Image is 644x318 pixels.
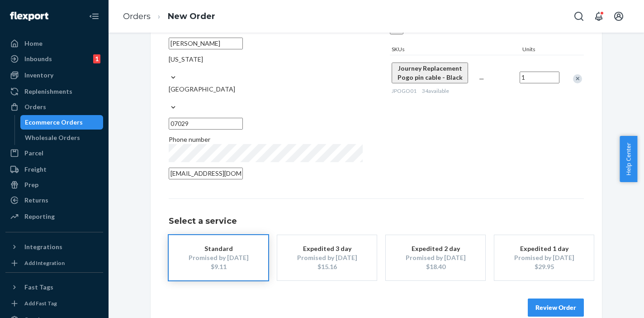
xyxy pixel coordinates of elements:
button: Integrations [5,240,103,254]
div: Promised by [DATE] [399,253,472,262]
a: Freight [5,162,103,177]
span: — [479,75,484,82]
a: Reporting [5,209,103,224]
input: City [169,38,243,49]
input: Email (Only Required for International) [169,168,243,179]
div: 1 [93,54,100,63]
div: Prep [24,180,38,189]
a: Orders [5,100,103,114]
input: [US_STATE] [169,64,170,73]
button: Review Order [528,299,584,317]
a: Parcel [5,146,103,160]
div: Replenishments [24,87,72,96]
div: Add Integration [24,259,65,267]
a: Inbounds1 [5,52,103,66]
div: [US_STATE] [169,55,363,64]
div: Fast Tags [24,283,53,292]
div: Expedited 1 day [508,244,580,253]
div: Ecommerce Orders [25,118,83,127]
img: Flexport logo [10,12,48,21]
div: Remove Item [573,74,582,83]
span: 34 available [422,87,449,94]
div: $29.95 [508,262,580,271]
div: $18.40 [399,262,472,271]
a: Add Integration [5,258,103,269]
div: Standard [182,244,255,253]
ol: breadcrumbs [116,3,223,30]
div: Promised by [DATE] [182,253,255,262]
div: [GEOGRAPHIC_DATA] [169,85,363,94]
div: SKUs [390,45,521,55]
a: Add Fast Tag [5,298,103,309]
a: New Order [168,11,215,21]
a: Wholesale Orders [20,130,104,145]
a: Replenishments [5,84,103,99]
div: Units [521,45,561,55]
div: Promised by [DATE] [291,253,363,262]
span: JPOGO01 [392,87,417,94]
button: Open Search Box [570,7,588,25]
div: Expedited 3 day [291,244,363,253]
a: Home [5,36,103,51]
div: $9.11 [182,262,255,271]
button: Open notifications [590,7,608,25]
div: Add Fast Tag [24,299,57,307]
span: Journey Replacement Pogo pin cable - Black [398,64,463,81]
button: Journey Replacement Pogo pin cable - Black [392,63,468,83]
span: Phone number [169,135,210,143]
div: Orders [24,102,46,111]
div: Returns [24,196,48,205]
button: Help Center [620,136,637,182]
button: Open account menu [610,7,628,25]
button: Expedited 3 dayPromised by [DATE]$15.16 [277,235,377,280]
h1: Select a service [169,217,584,226]
div: $15.16 [291,262,363,271]
div: Inbounds [24,54,52,63]
button: Fast Tags [5,280,103,294]
button: Close Navigation [85,7,103,25]
div: Integrations [24,242,62,251]
button: StandardPromised by [DATE]$9.11 [169,235,268,280]
input: ZIP Code [169,118,243,130]
a: Prep [5,178,103,192]
div: Wholesale Orders [25,133,80,142]
button: Expedited 2 dayPromised by [DATE]$18.40 [386,235,485,280]
button: Expedited 1 dayPromised by [DATE]$29.95 [494,235,594,280]
input: [GEOGRAPHIC_DATA] [169,94,170,103]
div: Reporting [24,212,55,221]
div: Inventory [24,71,53,80]
a: Ecommerce Orders [20,115,104,130]
a: Inventory [5,68,103,82]
a: Returns [5,193,103,207]
div: Freight [24,165,47,174]
div: Expedited 2 day [399,244,472,253]
input: Quantity [520,72,559,83]
div: Promised by [DATE] [508,253,580,262]
div: Home [24,39,43,48]
div: Parcel [24,149,43,158]
a: Orders [123,11,151,21]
